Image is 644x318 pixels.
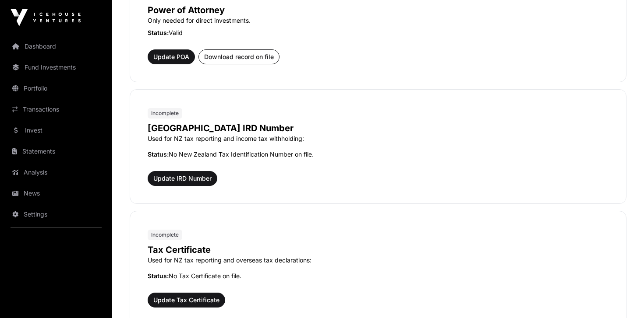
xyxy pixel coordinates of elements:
a: Invest [7,121,105,140]
span: Update IRD Number [153,174,212,183]
span: Incomplete [151,110,179,117]
iframe: Chat Widget [600,276,644,318]
a: Dashboard [7,37,105,56]
a: Statements [7,142,105,161]
button: Download record on file [198,49,280,64]
p: [GEOGRAPHIC_DATA] IRD Number [148,122,609,134]
p: Valid [148,28,609,37]
span: Update Tax Certificate [153,296,219,304]
img: Icehouse Ventures Logo [11,9,81,26]
p: Used for NZ tax reporting and income tax withholding: [148,134,609,143]
a: Fund Investments [7,58,105,77]
span: Status: [148,272,169,280]
span: Status: [148,150,169,158]
p: Tax Certificate [148,244,609,256]
a: Transactions [7,100,105,119]
p: Power of Attorney [148,4,609,16]
span: Incomplete [151,231,179,238]
button: Update Tax Certificate [148,293,225,308]
a: Analysis [7,163,105,182]
p: No Tax Certificate on file. [148,272,609,280]
p: No New Zealand Tax Identification Number on file. [148,150,609,159]
span: Download record on file [204,52,274,61]
span: Update POA [153,52,189,61]
button: Update IRD Number [148,171,217,186]
a: Settings [7,205,105,224]
button: Update POA [148,49,195,64]
p: Used for NZ tax reporting and overseas tax declarations: [148,256,609,265]
p: Only needed for direct investments. [148,16,609,25]
a: News [7,184,105,203]
a: Portfolio [7,79,105,98]
span: Status: [148,29,169,36]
